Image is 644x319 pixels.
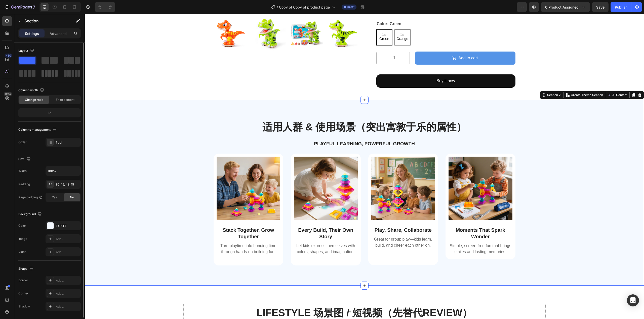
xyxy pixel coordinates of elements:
[18,278,28,283] div: Border
[18,237,27,241] div: Image
[18,265,34,272] div: Shape
[129,127,430,133] p: Playful Learning, Powerful Growth
[18,140,27,145] div: Order
[279,5,330,10] span: Copy of Copy of product page
[56,250,79,254] div: Add...
[18,48,35,54] div: Layout
[18,126,58,133] div: Columns management
[19,109,80,116] div: 12
[33,4,35,10] p: 7
[209,228,273,247] h2: Let kids express themselves with colors, shapes, and imagination.
[132,213,195,226] p: Stack Together, Grow Together
[56,304,79,309] div: Add...
[545,5,579,10] span: 0 product assigned
[50,31,67,36] p: Advanced
[615,5,627,10] div: Publish
[56,291,79,296] div: Add...
[627,294,639,306] div: Open Intercom Messenger
[18,223,26,228] div: Color
[347,5,354,9] span: Draft
[287,222,350,247] h2: Great for group play—kids learn, build, and cheer each other on.
[521,78,544,84] button: AI Content
[132,143,196,206] img: gempages_570280384491685016-ceec885d-9625-41e9-a103-015a1c9c5299.jpg
[374,40,393,48] div: Add to cart
[611,2,632,12] button: Publish
[15,292,544,306] h2: Lifestyle 场景图 / 短视频（先替代review）
[46,166,80,175] input: Auto
[56,182,79,187] div: 80, 15, 48, 15
[18,304,30,309] div: Shadow
[304,38,315,50] input: quantity
[2,2,37,12] button: 7
[364,213,427,226] p: Moments That Spark Wonder
[70,195,74,200] span: No
[56,98,74,102] span: Fit to content
[25,98,43,102] span: Change ratio
[5,54,12,58] div: 450
[210,213,272,226] p: Every Build, Their Own Story
[292,60,431,74] button: Buy it now
[132,228,196,247] h2: Turn playtime into bonding time through hands-on building fun.
[315,38,327,50] button: increment
[18,87,45,94] div: Column width
[364,143,428,206] img: gempages_570280384491685016-756e3d81-a5db-4161-acbd-098905f3eeed.jpg
[287,213,350,219] p: Play, Share, Collaborate
[292,38,304,50] button: decrement
[277,5,278,10] span: /
[18,211,43,218] div: Background
[18,250,26,254] div: Video
[95,2,115,12] div: Undo/Redo
[18,291,28,296] div: Corner
[311,22,325,28] span: Orange
[56,278,79,283] div: Add...
[352,63,370,71] div: Buy it now
[330,37,431,51] button: Add to cart
[18,169,27,173] div: Width
[18,195,43,200] div: Page padding
[209,143,273,206] img: gempages_570280384491685016-f7c64841-286b-4949-a1fc-d98deee7b8bd.jpg
[56,140,79,145] div: 1 col
[56,224,79,228] div: F4F9FF
[18,182,30,187] div: Padding
[129,106,431,120] h2: 适用人群 & 使用场景（突出寓教于乐的属性）
[596,5,605,9] span: Save
[85,14,644,319] iframe: Design area
[56,237,79,241] div: Add...
[4,92,12,96] div: Beta
[364,228,428,241] h2: Simple, screen-free fun that brings smiles and lasting memories.
[486,79,518,83] p: Create Theme Section
[52,195,57,200] span: Yes
[461,79,477,83] div: Section 2
[287,143,350,206] img: gempages_570280384491685016-47543909-75f5-4cdc-9b60-675bc32a75e5.jpg
[18,156,32,163] div: Size
[541,2,590,12] button: 0 product assigned
[269,295,296,299] div: Drop element here
[294,22,305,28] span: Green
[24,18,66,24] p: Section
[25,31,39,36] p: Settings
[592,2,609,12] button: Save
